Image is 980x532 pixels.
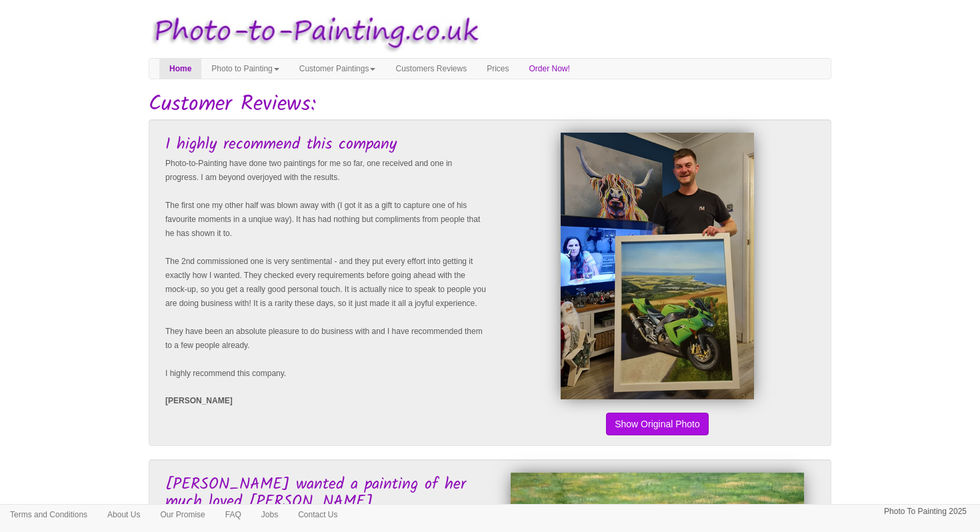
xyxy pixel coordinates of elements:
a: Order Now! [519,59,580,79]
a: Jobs [251,505,288,525]
img: Leanne Hackett's Finished Painting [561,133,754,399]
a: Prices [477,59,519,79]
a: Contact Us [288,505,347,525]
h1: Customer Reviews: [149,93,831,116]
strong: [PERSON_NAME] [165,396,233,405]
h3: [PERSON_NAME] wanted a painting of her much loved [PERSON_NAME] [165,476,487,511]
a: Home [159,59,201,79]
a: Customer Paintings [289,59,386,79]
h3: I highly recommend this company [165,136,487,153]
a: About Us [97,505,150,525]
img: Photo to Painting [142,7,483,58]
a: Our Promise [150,505,215,525]
p: Photo-to-Painting have done two paintings for me so far, one received and one in progress. I am b... [165,157,487,381]
a: Photo to Painting [201,59,289,79]
p: Photo To Painting 2025 [884,505,967,519]
button: Show Original Photo [606,413,709,435]
a: Customers Reviews [385,59,477,79]
a: FAQ [215,505,251,525]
